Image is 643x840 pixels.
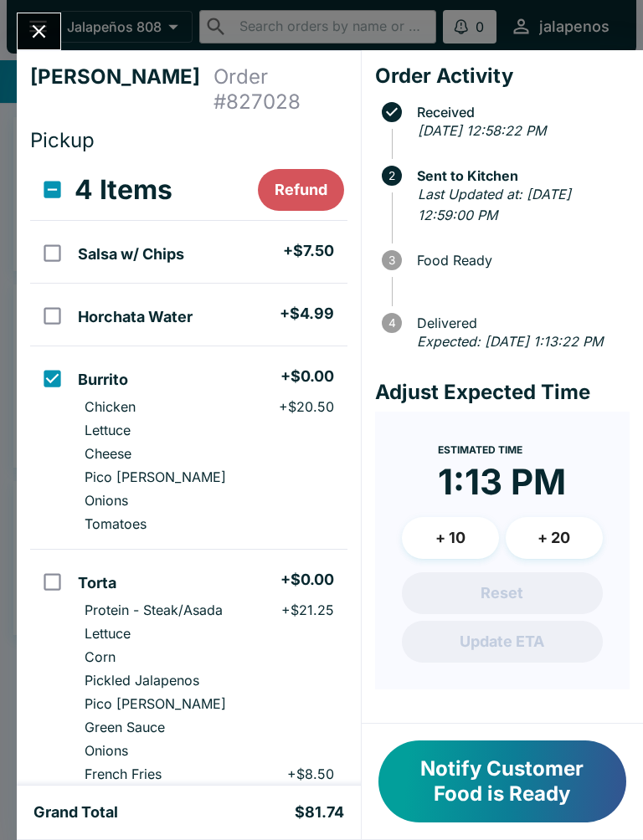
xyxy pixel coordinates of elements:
[85,695,226,712] p: Pico [PERSON_NAME]
[417,333,603,350] em: Expected: [DATE] 1:13:22 PM
[30,64,213,115] h4: [PERSON_NAME]
[280,366,334,387] h5: + $0.00
[258,169,344,211] button: Refund
[506,517,603,559] button: + 20
[78,370,128,390] h5: Burrito
[78,573,116,593] h5: Torta
[78,307,193,327] h5: Horchata Water
[388,316,395,330] text: 4
[85,766,162,782] p: French Fries
[438,443,522,456] span: Estimated Time
[375,64,630,89] h4: Order Activity
[213,64,347,115] h4: Order # 827028
[85,719,165,735] p: Green Sauce
[281,602,334,618] p: + $21.25
[85,398,136,415] p: Chicken
[18,13,60,49] button: Close
[375,380,630,405] h4: Adjust Expected Time
[85,625,131,642] p: Lettuce
[418,122,546,139] em: [DATE] 12:58:22 PM
[30,160,347,822] table: orders table
[75,173,172,207] h3: 4 Items
[279,398,334,415] p: + $20.50
[283,241,334,261] h5: + $7.50
[78,244,184,264] h5: Salsa w/ Chips
[33,802,118,822] h5: Grand Total
[295,802,344,822] h5: $81.74
[85,422,131,438] p: Lettuce
[85,672,199,689] p: Pickled Jalapenos
[85,515,147,532] p: Tomatoes
[418,186,571,224] em: Last Updated at: [DATE] 12:59:00 PM
[280,304,334,324] h5: + $4.99
[85,742,128,759] p: Onions
[30,128,95,152] span: Pickup
[280,570,334,590] h5: + $0.00
[85,602,223,618] p: Protein - Steak/Asada
[409,315,630,330] span: Delivered
[85,445,131,462] p: Cheese
[85,648,116,665] p: Corn
[409,253,630,268] span: Food Ready
[402,517,499,559] button: + 10
[378,740,626,822] button: Notify Customer Food is Ready
[438,460,566,504] time: 1:13 PM
[409,105,630,120] span: Received
[85,469,226,485] p: Pico [PERSON_NAME]
[287,766,334,782] p: + $8.50
[85,492,128,509] p: Onions
[388,254,395,267] text: 3
[409,168,630,183] span: Sent to Kitchen
[388,169,395,182] text: 2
